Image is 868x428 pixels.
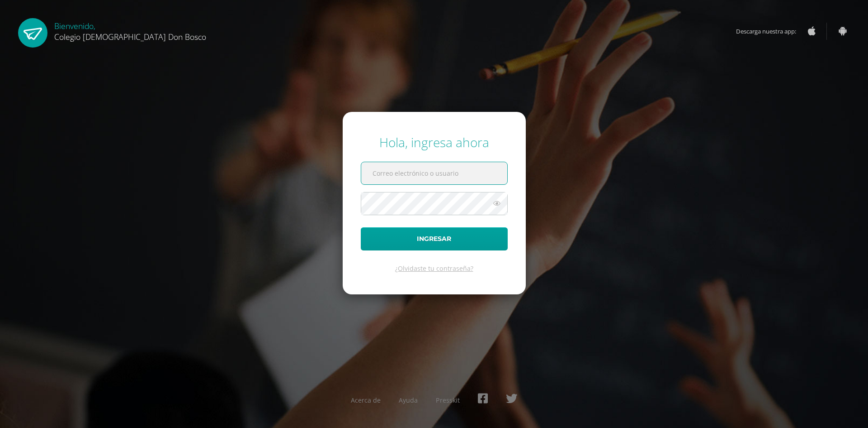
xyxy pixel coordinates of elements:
[736,23,805,40] span: Descarga nuestra app:
[395,264,473,273] a: ¿Olvidaste tu contraseña?
[436,396,460,404] a: Presskit
[351,396,381,404] a: Acerca de
[399,396,418,404] a: Ayuda
[361,162,507,184] input: Correo electrónico o usuario
[54,18,206,42] div: Bienvenido,
[54,31,206,42] span: Colegio [DEMOGRAPHIC_DATA] Don Bosco
[361,227,508,250] button: Ingresar
[361,134,508,151] div: Hola, ingresa ahora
